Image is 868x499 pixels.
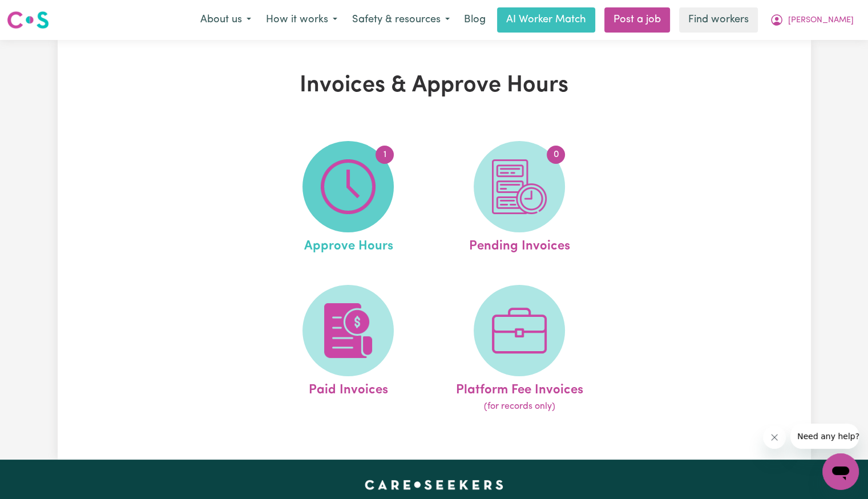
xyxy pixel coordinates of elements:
iframe: Close message [763,426,786,449]
iframe: Message from company [790,424,859,449]
span: Paid Invoices [309,376,388,400]
a: Platform Fee Invoices(for records only) [437,285,601,414]
img: Careseekers logo [7,10,49,30]
span: Pending Invoices [469,232,570,256]
iframe: Button to launch messaging window [822,453,859,490]
span: Need any help? [7,8,69,17]
button: My Account [762,8,861,32]
span: Platform Fee Invoices [456,376,583,400]
button: How it works [259,8,345,32]
a: Careseekers logo [7,7,49,33]
span: Approve Hours [304,232,393,256]
a: Post a job [604,7,670,33]
h1: Invoices & Approve Hours [190,72,679,99]
span: (for records only) [484,400,555,413]
a: Approve Hours [266,141,430,256]
a: Find workers [679,7,758,33]
a: Careseekers home page [365,480,503,489]
a: Pending Invoices [437,141,601,256]
span: 1 [376,146,394,164]
a: Paid Invoices [266,285,430,414]
a: AI Worker Match [497,7,595,33]
button: Safety & resources [345,8,457,32]
button: About us [193,8,259,32]
a: Blog [457,7,492,33]
span: [PERSON_NAME] [788,14,854,27]
span: 0 [547,146,565,164]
